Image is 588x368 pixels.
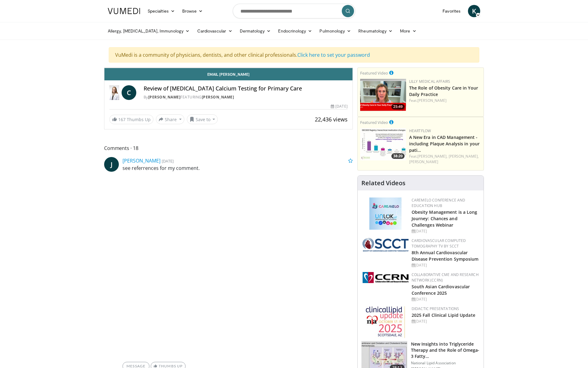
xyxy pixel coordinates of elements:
[361,179,405,187] h4: Related Videos
[108,8,140,14] img: VuMedi Logo
[409,79,450,84] a: Lilly Medical Affairs
[297,52,370,58] a: Click here to set your password
[468,5,480,17] a: K
[144,85,348,92] h4: Review of [MEDICAL_DATA] Calcium Testing for Primary Care
[396,25,420,37] a: More
[144,94,348,100] div: By FEATURING
[391,153,405,159] span: 38:20
[412,263,479,268] div: [DATE]
[156,114,184,124] button: Share
[194,25,236,37] a: Cardiovascular
[360,128,406,160] a: 38:20
[104,157,119,172] a: J
[412,319,479,324] div: [DATE]
[274,25,316,37] a: Endocrinology
[187,114,218,124] button: Save to
[122,85,136,100] a: C
[363,272,409,283] img: a04ee3ba-8487-4636-b0fb-5e8d268f3737.png.150x105_q85_autocrop_double_scale_upscale_version-0.2.png
[118,117,126,122] span: 167
[411,341,480,359] h3: New Insights into Triglyceride Therapy and the Role of Omega-3 Fatty…
[366,306,405,338] img: d65bce67-f81a-47c5-b47d-7b8806b59ca8.jpg.150x105_q85_autocrop_double_scale_upscale_version-0.2.jpg
[391,104,405,109] span: 25:49
[412,272,479,283] a: Collaborative CME and Research Network (CCRN)
[233,4,355,18] input: Search topics, interventions
[412,238,466,249] a: Cardiovascular Computed Tomography TV by SCCT
[360,79,406,111] a: 25:49
[409,159,438,164] a: [PERSON_NAME]
[360,128,406,160] img: 738d0e2d-290f-4d89-8861-908fb8b721dc.150x105_q85_crop-smart_upscale.jpg
[104,25,194,37] a: Allergy, [MEDICAL_DATA], Immunology
[109,85,119,100] img: Dr. Catherine P. Benziger
[236,25,275,37] a: Dermatology
[409,85,478,97] a: The Role of Obesity Care in Your Daily Practice
[123,164,353,172] p: see referrences for my comment.
[179,5,207,17] a: Browse
[363,238,409,251] img: 51a70120-4f25-49cc-93a4-67582377e75f.png.150x105_q85_autocrop_double_scale_upscale_version-0.2.png
[331,104,347,109] div: [DATE]
[104,68,352,80] a: Email [PERSON_NAME]
[412,312,475,318] a: 2025 Fall Clinical Lipid Update
[369,197,401,230] img: 45df64a9-a6de-482c-8a90-ada250f7980c.png.150x105_q85_autocrop_double_scale_upscale_version-0.2.jpg
[316,25,355,37] a: Pulmonology
[202,94,234,100] a: [PERSON_NAME]
[449,154,479,159] a: [PERSON_NAME],
[315,116,348,123] span: 22,436 views
[360,120,388,125] small: Featured Video
[412,197,466,208] a: CaReMeLO Conference and Education Hub
[109,47,479,63] div: VuMedi is a community of physicians, dentists, and other clinical professionals.
[162,158,174,164] small: [DATE]
[355,25,396,37] a: Rheumatology
[360,79,406,111] img: e1208b6b-349f-4914-9dd7-f97803bdbf1d.png.150x105_q85_crop-smart_upscale.png
[412,228,479,234] div: [DATE]
[412,306,479,312] div: Didactic Presentations
[109,115,153,124] a: 167 Thumbs Up
[409,134,480,153] a: A New Era in CAD Management - including Plaque Analysis in your pati…
[360,70,388,76] small: Featured Video
[417,154,447,159] a: [PERSON_NAME],
[144,5,179,17] a: Specialties
[104,144,353,152] span: Comments 18
[409,98,481,103] div: Feat.
[409,128,431,133] a: Heartflow
[123,157,160,164] a: [PERSON_NAME]
[412,250,479,262] a: 8th Annual Cardiovascular Disease Prevention Symposium
[412,297,479,302] div: [DATE]
[412,284,470,296] a: South Asian Cardiovascular Conference 2025
[148,94,181,100] a: [PERSON_NAME]
[412,209,477,228] a: Obesity Management is a Long Journey: Chances and Challenges Webinar
[417,98,447,103] a: [PERSON_NAME]
[409,154,481,165] div: Feat.
[439,5,464,17] a: Favorites
[411,361,480,366] p: National Lipid Association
